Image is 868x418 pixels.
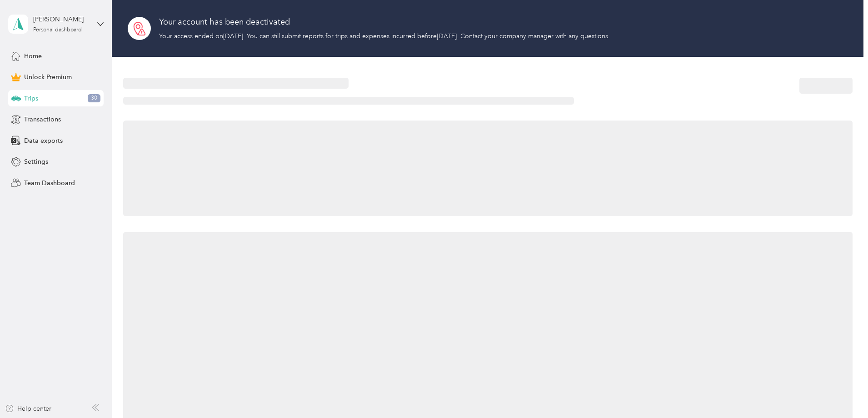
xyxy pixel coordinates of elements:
[159,31,610,41] p: Your access ended on [DATE] . You can still submit reports for trips and expenses incurred before...
[24,94,38,103] span: Trips
[159,16,610,28] h2: Your account has been deactivated
[24,136,63,146] span: Data exports
[33,15,90,24] div: [PERSON_NAME]
[24,178,75,188] span: Team Dashboard
[24,157,48,166] span: Settings
[33,27,82,33] div: Personal dashboard
[5,404,51,413] button: Help center
[817,367,868,418] iframe: Everlance-gr Chat Button Frame
[88,94,100,102] span: 30
[24,72,72,82] span: Unlock Premium
[24,51,42,61] span: Home
[24,115,61,124] span: Transactions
